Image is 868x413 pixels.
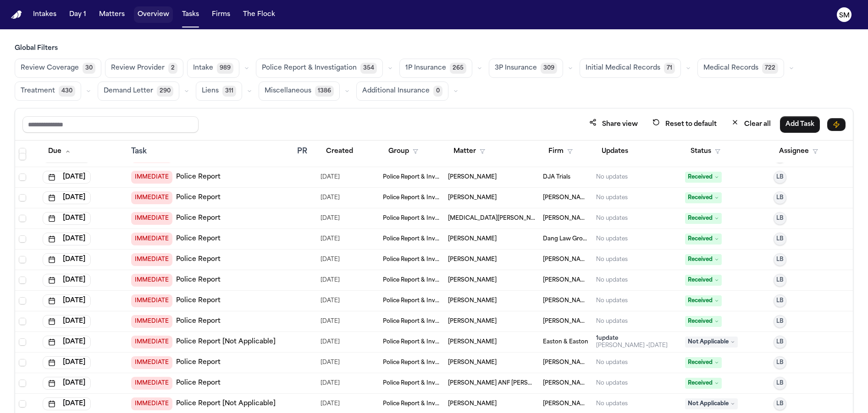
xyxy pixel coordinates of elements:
[297,146,314,157] div: PR
[217,63,233,74] span: 989
[15,82,81,101] button: Treatment430
[543,174,570,181] span: DJA Trials
[15,44,853,53] h3: Global Filters
[19,153,26,160] span: Select row
[43,191,91,204] button: [DATE]
[448,400,497,408] span: Anthony Boettger
[543,215,589,222] span: Beck & Beck
[685,143,726,160] button: Status
[774,397,786,410] button: LB
[774,315,786,328] button: LB
[596,277,628,284] div: No updates
[776,297,784,304] span: LB
[383,174,441,181] span: Police Report & Investigation
[43,233,91,245] button: [DATE]
[383,235,441,243] span: Police Report & Investigation
[131,294,172,307] span: IMMEDIATE
[774,377,786,390] button: LB
[66,6,90,23] a: Day 1
[726,116,776,133] button: Clear all
[176,399,276,408] a: Police Report [Not Applicable]
[19,148,26,155] span: Select all
[131,377,172,390] span: IMMEDIATE
[321,315,340,328] span: 8/21/2025, 1:39:29 PM
[774,233,786,245] button: LB
[178,6,203,23] a: Tasks
[176,193,221,202] a: Police Report
[176,214,221,223] a: Police Report
[543,338,588,346] span: Easton & Easton
[774,253,786,266] button: LB
[239,6,279,23] button: The Flock
[383,194,441,201] span: Police Report & Investigation
[362,87,430,96] span: Additional Insurance
[222,86,236,97] span: 311
[208,6,234,23] a: Firms
[776,174,784,181] span: LB
[448,194,497,201] span: Alexis Brooks
[187,59,239,78] button: Intake989
[321,294,340,307] span: 8/21/2025, 1:39:16 PM
[176,234,221,244] a: Police Report
[596,174,628,181] div: No updates
[543,318,589,325] span: Beck & Beck
[543,400,589,408] span: Beck & Beck
[383,400,441,408] span: Police Report & Investigation
[596,297,628,304] div: No updates
[19,380,26,387] span: Select row
[383,277,441,284] span: Police Report & Investigation
[703,64,758,73] span: Medical Records
[774,171,786,184] button: LB
[433,86,442,97] span: 0
[596,256,628,263] div: No updates
[776,338,784,346] span: LB
[685,192,722,203] span: Received
[697,59,784,78] button: Medical Records722
[448,256,497,263] span: Amanda Newell
[321,274,340,287] span: 8/21/2025, 1:39:27 PM
[157,86,173,97] span: 290
[131,356,172,369] span: IMMEDIATE
[685,234,722,245] span: Received
[43,212,91,225] button: [DATE]
[315,86,334,97] span: 1386
[596,335,668,342] div: 1 update
[321,212,340,225] span: 8/21/2025, 1:39:11 PM
[176,379,221,388] a: Police Report
[448,235,497,243] span: Alveiro Torrado Gomez
[176,296,221,305] a: Police Report
[543,277,589,284] span: Beck & Beck
[776,215,784,222] span: LB
[19,235,26,243] span: Select row
[131,233,172,245] span: IMMEDIATE
[19,277,26,284] span: Select row
[685,378,722,389] span: Received
[774,143,824,160] button: Assignee
[321,253,340,266] span: 8/21/2025, 1:39:12 PM
[19,215,26,222] span: Select row
[596,342,668,349] div: Last updated by Julia Forza at 9/9/2025, 1:43:08 PM
[176,358,221,367] a: Police Report
[111,64,165,73] span: Review Provider
[15,59,101,78] button: Review Coverage30
[543,235,589,243] span: Dang Law Group
[584,116,643,133] button: Share view
[543,143,578,160] button: Firm
[543,380,589,387] span: Mohamed K Ahmed
[256,59,383,78] button: Police Report & Investigation354
[543,256,589,263] span: Beck & Beck
[596,380,628,387] div: No updates
[776,380,784,387] span: LB
[321,356,340,369] span: 8/21/2025, 1:39:27 PM
[105,59,183,78] button: Review Provider2
[176,317,221,326] a: Police Report
[43,294,91,307] button: [DATE]
[43,274,91,287] button: [DATE]
[134,6,173,23] a: Overview
[19,256,26,263] span: Select row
